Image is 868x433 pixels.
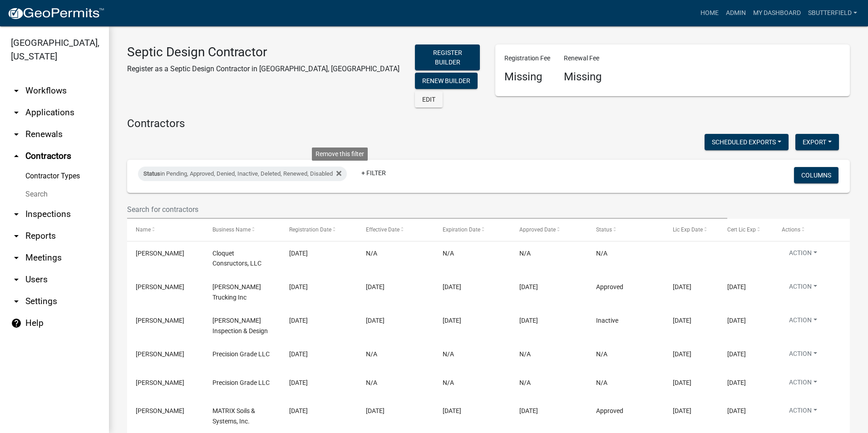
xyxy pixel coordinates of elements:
[11,231,22,241] i: arrow_drop_down
[354,165,393,181] a: + Filter
[138,167,347,181] div: in Pending, Approved, Denied, Inactive, Deleted, Renewed, Disabled
[415,73,478,89] button: Renew Builder
[727,226,756,233] span: Cert Lic Exp
[443,379,454,386] span: N/A
[366,350,377,358] span: N/A
[136,379,184,386] span: Michael Mikrot
[11,296,22,307] i: arrow_drop_down
[782,226,800,233] span: Actions
[366,226,399,233] span: Effective Date
[782,378,824,391] button: Action
[443,250,454,257] span: N/A
[281,219,357,241] datatable-header-cell: Registration Date
[212,226,251,233] span: Business Name
[519,379,531,386] span: N/A
[673,283,691,290] span: 08/31/2027
[136,317,184,324] span: Roger Hurd
[136,350,184,358] span: Michael Mikrot
[564,70,602,84] h4: Missing
[212,350,270,358] span: Precision Grade LLC
[212,283,261,301] span: Maki Trucking Inc
[596,283,623,290] span: Approved
[664,219,719,241] datatable-header-cell: Lic Exp Date
[366,317,385,324] span: 08/27/2025
[782,315,824,329] button: Action
[727,317,746,324] span: 12/11/2008
[673,226,703,233] span: Lic Exp Date
[673,317,691,324] span: 08/26/2026
[212,407,255,425] span: MATRIX Soils & Systems, Inc.
[673,379,691,386] span: 09/24/2027
[289,407,308,414] span: 08/04/2025
[11,85,22,96] i: arrow_drop_down
[511,219,587,241] datatable-header-cell: Approved Date
[705,134,789,150] button: Scheduled Exports
[289,283,308,290] span: 09/02/2025
[136,407,184,414] span: Robert Whitmyer
[519,283,538,290] span: 09/02/2025
[366,283,385,290] span: 09/02/2025
[795,134,839,150] button: Export
[727,283,746,290] span: 02/11/2027
[136,250,184,257] span: MATTHEW VUKONICH
[596,407,623,414] span: Approved
[782,282,824,295] button: Action
[289,379,308,386] span: 08/14/2025
[804,5,861,22] a: Sbutterfield
[782,406,824,419] button: Action
[443,283,461,290] span: 08/31/2027
[366,407,385,414] span: 08/04/2025
[11,107,22,118] i: arrow_drop_down
[727,407,746,414] span: 12/31/2028
[415,44,480,70] button: Register Builder
[357,219,434,241] datatable-header-cell: Effective Date
[143,170,160,177] span: Status
[127,117,850,130] h4: Contractors
[519,407,538,414] span: 08/04/2025
[794,167,838,183] button: Columns
[719,219,773,241] datatable-header-cell: Cert Lic Exp
[11,209,22,220] i: arrow_drop_down
[782,349,824,362] button: Action
[782,248,824,261] button: Action
[697,5,722,22] a: Home
[136,283,184,290] span: Ken Maki
[722,5,750,22] a: Admin
[289,350,308,358] span: 08/14/2025
[673,407,691,414] span: 07/19/2026
[727,379,746,386] span: 02/13/2028
[504,54,550,63] p: Registration Fee
[596,250,607,257] span: N/A
[596,379,607,386] span: N/A
[289,250,308,257] span: 09/04/2025
[773,219,850,241] datatable-header-cell: Actions
[204,219,281,241] datatable-header-cell: Business Name
[596,350,607,358] span: N/A
[443,317,461,324] span: 08/26/2026
[212,317,268,335] span: Roger Hurd Inspection & Design
[11,318,22,329] i: help
[289,226,331,233] span: Registration Date
[673,350,691,358] span: 09/24/2027
[443,226,480,233] span: Expiration Date
[212,250,261,267] span: Cloquet Consructors, LLC
[212,379,270,386] span: Precision Grade LLC
[136,226,151,233] span: Name
[11,274,22,285] i: arrow_drop_down
[519,250,531,257] span: N/A
[11,151,22,162] i: arrow_drop_up
[504,70,550,84] h4: Missing
[415,91,443,108] button: Edit
[564,54,602,63] p: Renewal Fee
[11,252,22,263] i: arrow_drop_down
[366,379,377,386] span: N/A
[312,148,368,161] div: Remove this filter
[127,64,399,74] p: Register as a Septic Design Contractor in [GEOGRAPHIC_DATA], [GEOGRAPHIC_DATA]
[596,317,618,324] span: Inactive
[434,219,511,241] datatable-header-cell: Expiration Date
[11,129,22,140] i: arrow_drop_down
[587,219,664,241] datatable-header-cell: Status
[519,317,538,324] span: 08/27/2025
[366,250,377,257] span: N/A
[127,200,727,219] input: Search for contractors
